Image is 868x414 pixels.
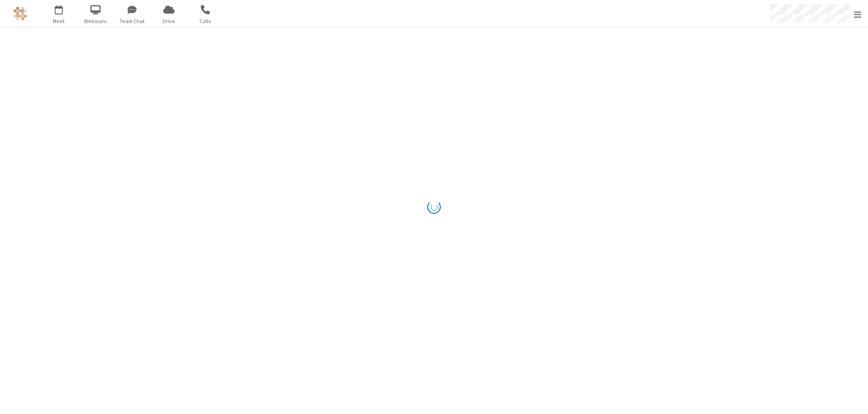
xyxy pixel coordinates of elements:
[42,17,76,25] span: Meet
[115,17,149,25] span: Team Chat
[189,17,222,25] span: Calls
[14,7,27,20] img: QA Selenium DO NOT DELETE OR CHANGE
[79,17,113,25] span: Webinars
[152,17,186,25] span: Drive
